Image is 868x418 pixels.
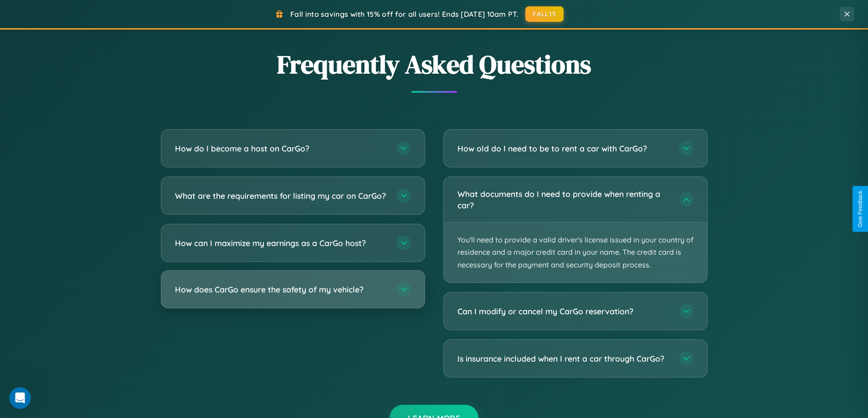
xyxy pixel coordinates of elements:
p: You'll need to provide a valid driver's license issued in your country of residence and a major c... [444,222,707,282]
h3: How do I become a host on CarGo? [175,143,387,154]
span: Fall into savings with 15% off for all users! Ends [DATE] 10am PT. [290,10,519,19]
div: Give Feedback [857,191,863,227]
iframe: Intercom live chat [9,387,31,409]
h3: How can I maximize my earnings as a CarGo host? [175,237,387,249]
h3: How old do I need to be to rent a car with CarGo? [457,143,670,154]
h3: What documents do I need to provide when renting a car? [457,188,670,211]
h2: Frequently Asked Questions [161,47,708,82]
h3: What are the requirements for listing my car on CarGo? [175,190,387,201]
h3: Is insurance included when I rent a car through CarGo? [457,353,670,364]
h3: Can I modify or cancel my CarGo reservation? [457,306,670,317]
h3: How does CarGo ensure the safety of my vehicle? [175,284,387,295]
button: FALL15 [525,6,564,22]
